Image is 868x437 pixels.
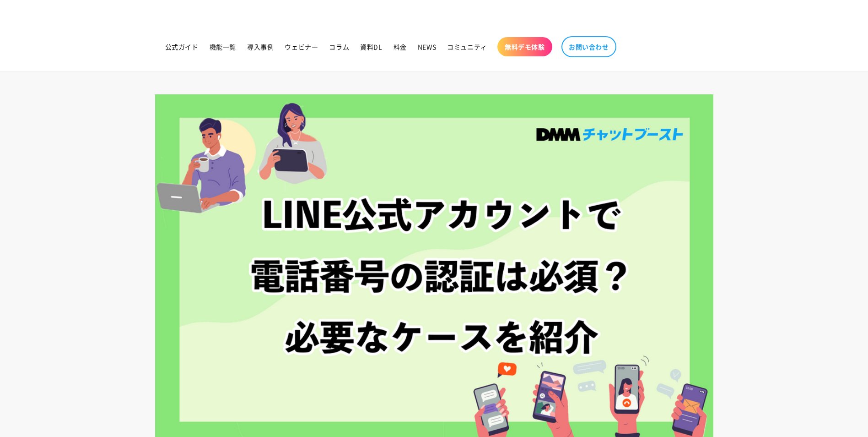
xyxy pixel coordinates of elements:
span: コミュニティ [447,43,487,51]
span: 導入事例 [247,43,274,51]
span: 公式ガイド [165,43,199,51]
span: 機能一覧 [210,43,236,51]
a: 公式ガイド [160,37,204,56]
span: NEWS [418,43,436,51]
a: コラム [323,37,355,56]
a: 資料DL [355,37,388,56]
span: 料金 [394,43,407,51]
span: 無料デモ体験 [505,43,545,51]
a: 導入事例 [242,37,279,56]
a: お問い合わせ [561,36,616,57]
a: ウェビナー [279,37,323,56]
span: 資料DL [360,43,382,51]
span: お問い合わせ [569,43,609,51]
span: ウェビナー [285,43,318,51]
a: 機能一覧 [204,37,242,56]
a: 無料デモ体験 [497,37,552,56]
a: NEWS [412,37,442,56]
a: コミュニティ [442,37,493,56]
a: 料金 [388,37,412,56]
span: コラム [329,43,349,51]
